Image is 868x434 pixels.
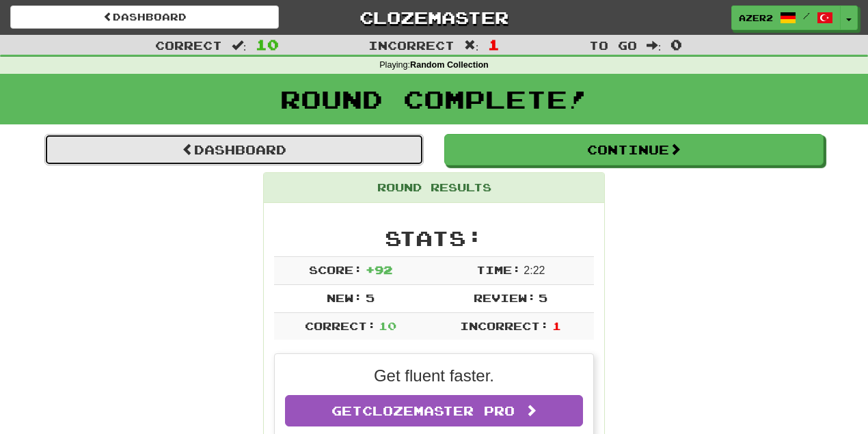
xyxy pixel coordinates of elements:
span: + 92 [366,263,392,276]
span: Time: [476,263,521,276]
span: Score: [309,263,362,276]
span: Incorrect [368,38,455,52]
span: Review: [474,291,536,304]
span: 2 : 22 [524,265,545,276]
a: GetClozemaster Pro [285,395,583,426]
h2: Stats: [274,227,594,249]
span: 5 [366,291,375,304]
span: 1 [488,36,500,53]
span: / [803,11,810,21]
span: : [232,40,247,51]
a: Clozemaster [299,5,568,29]
span: 10 [256,36,279,53]
span: New: [327,291,362,304]
span: Clozemaster Pro [362,403,515,418]
span: To go [589,38,637,52]
span: Incorrect: [460,319,549,332]
span: Correct: [305,319,376,332]
span: 0 [670,36,682,53]
span: 5 [539,291,547,304]
span: 1 [552,319,561,332]
span: : [464,40,479,51]
strong: Random Collection [410,60,489,70]
span: : [647,40,662,51]
span: Correct [155,38,222,52]
h1: Round Complete! [5,85,863,113]
span: 10 [379,319,396,332]
span: azer2 [739,12,773,24]
a: Dashboard [10,5,279,29]
a: Dashboard [44,134,424,165]
button: Continue [444,134,824,165]
div: Round Results [264,173,604,203]
p: Get fluent faster. [285,364,583,388]
a: azer2 / [731,5,841,30]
